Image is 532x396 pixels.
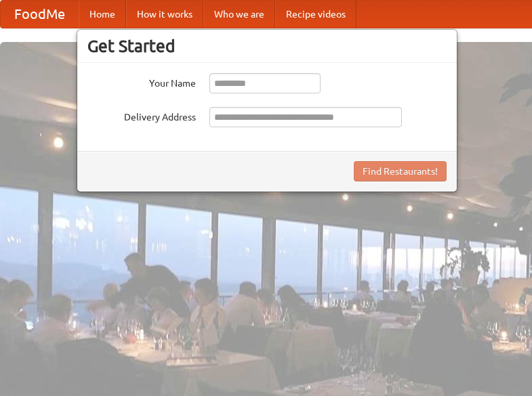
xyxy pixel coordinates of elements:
[87,36,447,56] h3: Get Started
[87,73,196,90] label: Your Name
[87,107,196,124] label: Delivery Address
[1,1,79,28] a: FoodMe
[126,1,203,28] a: How it works
[275,1,356,28] a: Recipe videos
[79,1,126,28] a: Home
[203,1,275,28] a: Who we are
[354,161,447,181] button: Find Restaurants!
